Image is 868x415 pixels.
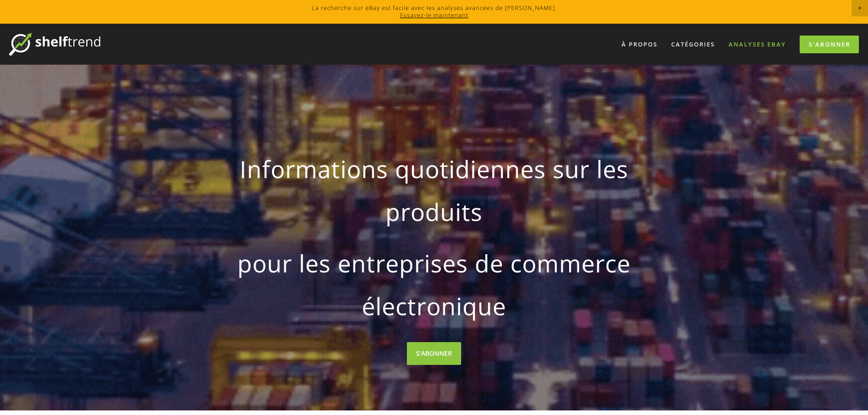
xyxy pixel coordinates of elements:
[729,40,786,48] font: Analyses eBay
[400,11,468,19] a: Essayez-le maintenant
[9,33,100,56] img: ShelfTrend
[416,349,452,358] font: S'ABONNER
[723,37,792,52] a: Analyses eBay
[407,342,461,364] a: S'ABONNER
[671,40,715,48] font: Catégories
[800,36,859,53] a: S'abonner
[809,40,850,48] font: S'abonner
[240,153,635,228] font: Informations quotidiennes sur les produits
[621,40,657,48] font: À propos
[616,37,663,52] a: À propos
[237,247,637,322] font: pour les entreprises de commerce électronique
